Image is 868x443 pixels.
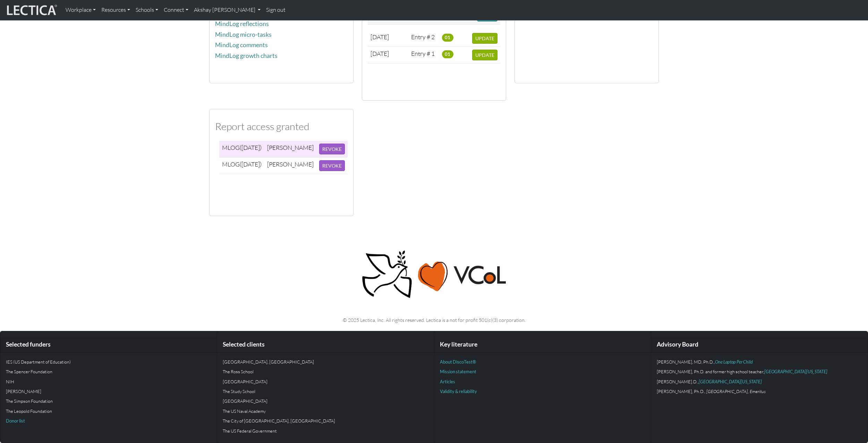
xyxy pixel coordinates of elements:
p: The City of [GEOGRAPHIC_DATA], [GEOGRAPHIC_DATA] [223,417,428,424]
a: Validity & reliability [440,389,477,394]
a: Mission statement [440,369,476,374]
p: The Simpson Foundation [6,398,211,404]
span: [DATE] [371,33,389,41]
p: The Spencer Foundation [6,368,211,375]
p: [GEOGRAPHIC_DATA], [GEOGRAPHIC_DATA] [223,358,428,365]
a: Resources [99,3,133,17]
p: The US Federal Government [223,427,428,434]
div: Advisory Board [651,337,868,352]
span: [DATE] [371,50,389,57]
div: Key literature [434,337,651,352]
button: REVOKE [319,144,345,154]
a: About DiscoTest® [440,359,476,365]
a: Akshay [PERSON_NAME] [191,3,263,17]
span: UPDATE [475,35,494,41]
p: The US Naval Academy [223,408,428,415]
td: MLOG [219,141,264,157]
span: 01 [442,34,453,41]
a: Sign out [263,3,288,17]
img: Peace, love, VCoL [360,249,508,300]
p: IES (US Department of Education) [6,358,211,365]
p: The Ross School [223,368,428,375]
a: MindLog reflections [215,20,269,27]
a: [GEOGRAPHIC_DATA][US_STATE] [764,369,827,374]
a: Articles [440,379,455,384]
button: UPDATE [472,50,497,60]
div: Selected clients [217,337,434,352]
a: Workplace [63,3,99,17]
a: Schools [133,3,161,17]
a: MindLog growth charts [215,52,278,59]
a: MindLog micro-tasks [215,31,272,38]
p: The Leopold Foundation [6,408,211,415]
p: [GEOGRAPHIC_DATA] [223,398,428,404]
p: [PERSON_NAME] [6,388,211,395]
button: UPDATE [472,33,497,44]
td: Entry # 2 [408,30,439,47]
div: Selected funders [0,337,217,352]
p: The Study School [223,388,428,395]
a: Donor list [6,418,25,424]
span: UPDATE [475,52,494,58]
div: [PERSON_NAME] [267,160,314,168]
p: [PERSON_NAME], Ph.D. [657,388,862,395]
span: ([DATE]) [240,160,262,168]
span: 01 [442,50,453,58]
div: [PERSON_NAME] [267,144,314,152]
p: [PERSON_NAME], Ph.D. and former high school teacher, [657,368,862,375]
a: [GEOGRAPHIC_DATA][US_STATE] [699,379,762,384]
p: [GEOGRAPHIC_DATA] [223,378,428,385]
p: [PERSON_NAME].D., [657,378,862,385]
a: Connect [161,3,191,17]
span: ([DATE]) [240,144,262,151]
img: lecticalive [5,3,57,17]
button: REVOKE [319,160,345,171]
em: , [GEOGRAPHIC_DATA], Emeritus [705,389,766,394]
h2: Report access granted [215,120,348,133]
p: [PERSON_NAME], MD, Ph.D., [657,358,862,365]
td: MLOG [219,157,264,174]
p: NIH [6,378,211,385]
td: Entry # 1 [408,47,439,63]
a: One Laptop Per Child [715,359,753,365]
a: MindLog comments [215,41,268,49]
p: © 2025 Lectica, Inc. All rights reserved. Lectica is a not for profit 501(c)(3) corporation. [209,316,659,324]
